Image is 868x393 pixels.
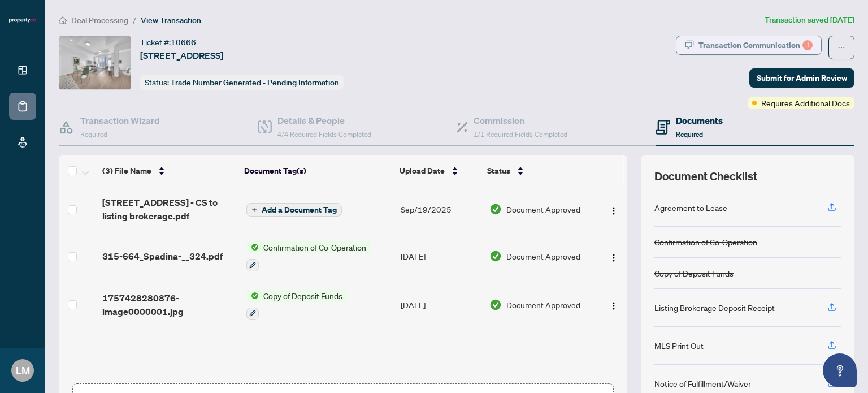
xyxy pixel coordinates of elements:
div: Agreement to Lease [654,201,727,214]
h4: Commission [474,114,567,127]
img: Status Icon [246,290,259,302]
div: Ticket #: [140,36,196,49]
span: [STREET_ADDRESS] - CS to listing brokerage.pdf [102,196,237,223]
span: Submit for Admin Review [757,69,847,87]
span: Document Approved [506,299,580,311]
span: View Transaction [141,15,201,25]
img: IMG-C12268126_1.jpg [59,36,131,89]
span: home [59,16,67,24]
span: Document Approved [506,250,580,262]
div: 1 [802,40,813,50]
div: Copy of Deposit Funds [654,267,734,279]
div: MLS Print Out [654,339,704,352]
th: Document Tag(s) [240,155,395,187]
span: Confirmation of Co-Operation [259,241,371,253]
button: Transaction Communication1 [676,36,822,55]
h4: Transaction Wizard [80,114,160,127]
div: Status: [140,75,344,90]
span: Status [487,165,510,177]
li: / [133,14,136,27]
img: Logo [609,206,618,215]
img: Document Status [489,203,502,215]
span: plus [251,207,257,213]
div: Listing Brokerage Deposit Receipt [654,301,775,314]
span: 10666 [171,37,196,47]
span: 4/4 Required Fields Completed [277,130,371,139]
button: Status IconConfirmation of Co-Operation [246,241,371,271]
span: Trade Number Generated - Pending Information [171,77,339,88]
img: Logo [609,301,618,310]
span: 1/1 Required Fields Completed [474,130,567,139]
td: [DATE] [396,232,485,280]
span: LM [16,362,30,378]
div: Notice of Fulfillment/Waiver [654,377,751,390]
button: Submit for Admin Review [749,68,854,88]
button: Logo [605,200,623,218]
td: [DATE] [396,280,485,329]
img: Document Status [489,250,502,262]
button: Logo [605,247,623,265]
span: Upload Date [400,165,445,177]
img: Status Icon [246,241,259,253]
h4: Documents [676,114,723,127]
span: Requires Additional Docs [761,97,850,109]
span: Required [676,130,703,139]
td: Sep/19/2025 [396,187,485,232]
th: (3) File Name [98,155,240,187]
div: Transaction Communication [698,36,813,54]
button: Open asap [823,353,857,387]
th: Upload Date [395,155,483,187]
div: Confirmation of Co-Operation [654,236,757,248]
span: Document Approved [506,203,580,215]
img: logo [9,17,36,24]
img: Logo [609,253,618,262]
span: Add a Document Tag [262,206,337,214]
span: 1757428280876-image0000001.jpg [102,291,237,318]
span: Copy of Deposit Funds [259,290,347,302]
h4: Details & People [277,114,371,127]
img: Document Status [489,299,502,311]
button: Status IconCopy of Deposit Funds [246,290,347,320]
th: Status [483,155,593,187]
button: Add a Document Tag [246,202,342,217]
button: Logo [605,296,623,314]
span: Required [80,130,107,139]
span: [STREET_ADDRESS] [140,49,223,62]
span: 315-664_Spadina-__324.pdf [102,249,223,263]
span: ellipsis [837,44,845,51]
span: (3) File Name [102,165,151,177]
span: Document Checklist [654,169,757,184]
article: Transaction saved [DATE] [765,14,854,27]
button: Add a Document Tag [246,203,342,217]
span: Deal Processing [71,15,128,25]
